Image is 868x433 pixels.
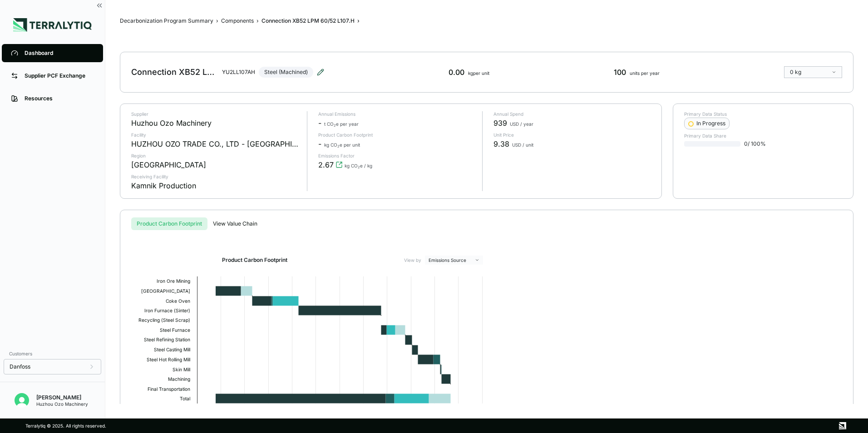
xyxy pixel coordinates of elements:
[131,159,206,170] div: [GEOGRAPHIC_DATA]
[25,49,94,57] div: Dashboard
[684,111,842,117] p: Primary Data Status
[357,17,360,25] span: ›
[318,159,334,170] span: 2.67
[168,376,190,382] text: Machining
[144,308,190,313] text: Iron Furnace (Sinter)
[318,153,475,158] p: Emissions Factor
[318,138,321,149] span: -
[166,298,190,304] text: Coke Oven
[13,18,92,32] img: Logo
[25,72,94,79] div: Supplier PCF Exchange
[173,367,190,372] text: Skin Mill
[131,180,196,191] div: Kamnik Production
[614,67,660,78] div: 100
[630,70,660,76] span: units per year
[404,257,421,263] label: View by
[318,132,475,138] p: Product Carbon Footprint
[324,142,360,148] span: kg CO e per unit
[131,111,300,117] p: Supplier
[131,67,218,78] div: Connection XB52 LPM 60/52 L107.H
[180,396,190,401] text: Total
[131,118,212,128] div: Huzhou Ozo Machinery
[512,142,533,148] span: USD / unit
[141,288,190,294] text: [GEOGRAPHIC_DATA]
[138,317,190,323] text: Recycling (Steel Scrap)
[784,66,842,78] button: 0 kg
[207,217,263,230] button: View Value Chain
[688,120,725,127] div: In Progress
[148,386,190,392] text: Final Transportation
[493,118,507,128] span: 939
[221,17,254,25] div: Components
[337,144,340,148] sub: 2
[131,217,207,230] button: Product Carbon Footprint
[120,17,213,25] button: Decarbonization Program Summary
[36,401,88,407] div: Huzhou Ozo Machinery
[154,347,190,353] text: Steel Casting Mill
[147,357,190,363] text: Steel Hot Rolling Mill
[493,138,509,149] span: 9.38
[256,17,259,25] span: ›
[222,69,255,76] div: YU2LL107AH
[510,121,533,127] span: USD / year
[334,123,336,128] sub: 2
[261,17,355,25] div: Connection XB52 LPM 60/52 L107.H
[684,133,842,138] p: Primary Data Share
[4,348,101,359] div: Customers
[684,118,730,129] button: In Progress
[15,393,29,408] img: Kevan Liao
[131,217,842,230] div: s
[157,278,190,284] text: Iron Ore Mining
[36,394,88,401] div: [PERSON_NAME]
[358,165,360,169] sub: 2
[493,111,651,117] p: Annual Spend
[324,121,359,127] span: t CO e per year
[131,138,300,149] div: HUZHOU OZO TRADE CO., LTD - [GEOGRAPHIC_DATA]
[345,163,372,168] span: kg CO e / kg
[131,153,300,158] p: Region
[744,140,766,148] span: 0 / 100 %
[425,256,483,265] button: Emissions Source
[131,132,300,138] p: Facility
[468,70,489,76] span: kg per unit
[493,132,651,138] p: Unit Price
[335,161,343,168] svg: View audit trail
[144,337,190,343] text: Steel Refining Station
[160,327,190,333] text: Steel Furnace
[131,174,300,179] p: Receiving Facility
[318,118,321,128] span: -
[449,67,489,78] div: 0.00
[25,95,94,102] div: Resources
[318,111,475,117] p: Annual Emissions
[11,389,33,411] button: Open user button
[10,363,30,370] span: Danfoss
[216,17,218,25] span: ›
[222,256,287,264] h2: Product Carbon Footprint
